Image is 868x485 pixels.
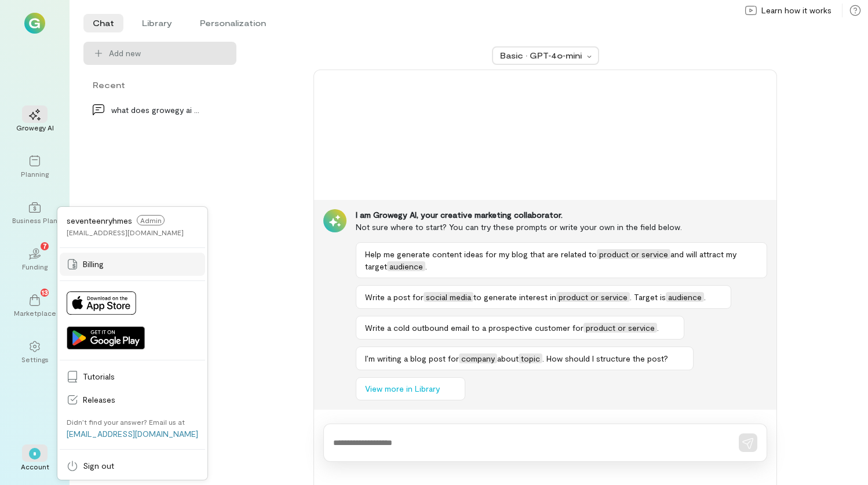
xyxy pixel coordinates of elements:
span: Add new [109,48,227,59]
span: to generate interest in [473,292,556,302]
div: Account [21,462,49,471]
span: audience [666,292,704,302]
div: Recent [83,79,236,91]
span: Admin [137,215,165,225]
span: company [459,353,497,363]
span: topic [519,353,542,363]
span: social media [424,292,473,302]
div: Didn’t find your answer? Email us at [67,417,185,426]
span: Releases [83,394,198,406]
img: Get it on Google Play [67,326,145,349]
span: Write a post for [365,292,424,302]
button: I’m writing a blog post forcompanyabouttopic. How should I structure the post? [356,347,694,370]
span: Help me generate content ideas for my blog that are related to [365,249,597,259]
button: View more in Library [356,377,465,400]
div: Not sure where to start? You can try these prompts or write your own in the field below. [356,221,767,233]
div: Business Plan [12,216,57,225]
button: Write a cold outbound email to a prospective customer forproduct or service. [356,316,684,340]
div: Marketplace [14,308,56,318]
span: Billing [83,258,198,270]
a: Tutorials [60,365,205,388]
a: Marketplace [14,285,56,327]
a: Billing [60,253,205,276]
div: Basic · GPT‑4o‑mini [500,50,583,61]
span: product or service [556,292,630,302]
div: [EMAIL_ADDRESS][DOMAIN_NAME] [67,228,184,237]
span: . [425,261,427,271]
img: Download on App Store [67,291,136,315]
span: Learn how it works [761,5,831,16]
span: about [497,353,519,363]
span: product or service [583,323,657,333]
div: I am Growegy AI, your creative marketing collaborator. [356,209,767,221]
div: *Account [14,439,56,480]
span: 13 [42,287,48,297]
span: . How should I structure the post? [542,353,668,363]
span: product or service [597,249,670,259]
a: Sign out [60,454,205,477]
div: Planning [21,169,49,178]
a: Business Plan [14,192,56,234]
a: Growegy AI [14,100,56,141]
span: Write a cold outbound email to a prospective customer for [365,323,583,333]
span: audience [387,261,425,271]
span: . [704,292,706,302]
a: Settings [14,331,56,373]
a: Planning [14,146,56,188]
div: Funding [22,262,48,271]
a: Funding [14,239,56,280]
a: Releases [60,388,205,411]
div: what does growegy ai do? [111,104,202,116]
span: Tutorials [83,371,198,382]
li: Personalization [191,14,275,32]
div: Settings [21,355,49,364]
a: [EMAIL_ADDRESS][DOMAIN_NAME] [67,429,198,439]
button: Write a post forsocial mediato generate interest inproduct or service. Target isaudience. [356,285,731,309]
span: . [657,323,659,333]
span: View more in Library [365,383,440,395]
span: Sign out [83,460,198,472]
span: 7 [43,240,47,251]
span: I’m writing a blog post for [365,353,459,363]
span: seventeenryhmes [67,216,132,225]
li: Chat [83,14,123,32]
button: Help me generate content ideas for my blog that are related toproduct or serviceand will attract ... [356,242,767,278]
span: . Target is [630,292,666,302]
div: Growegy AI [16,123,54,132]
li: Library [133,14,181,32]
